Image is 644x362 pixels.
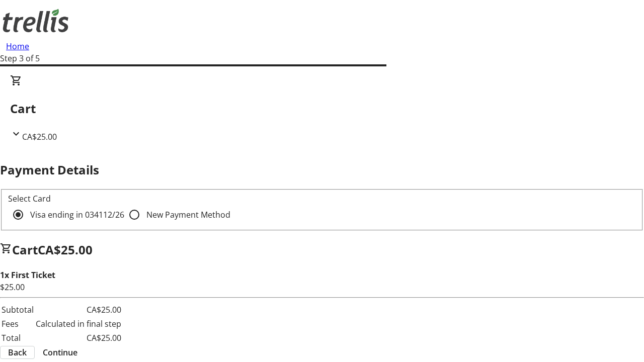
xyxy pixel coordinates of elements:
[35,346,86,358] button: Continue
[103,209,124,220] span: 12/26
[35,331,122,344] td: CA$25.00
[35,317,122,330] td: Calculated in final step
[8,193,636,205] div: Select Card
[10,100,634,118] h2: Cart
[30,209,124,220] span: Visa ending in 0341
[8,346,27,358] span: Back
[38,241,93,258] span: CA$25.00
[10,74,634,143] div: CartCA$25.00
[22,131,57,142] span: CA$25.00
[12,241,38,258] span: Cart
[1,331,34,344] td: Total
[1,303,34,316] td: Subtotal
[43,346,77,358] span: Continue
[35,303,122,316] td: CA$25.00
[144,209,230,221] label: New Payment Method
[1,317,34,330] td: Fees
